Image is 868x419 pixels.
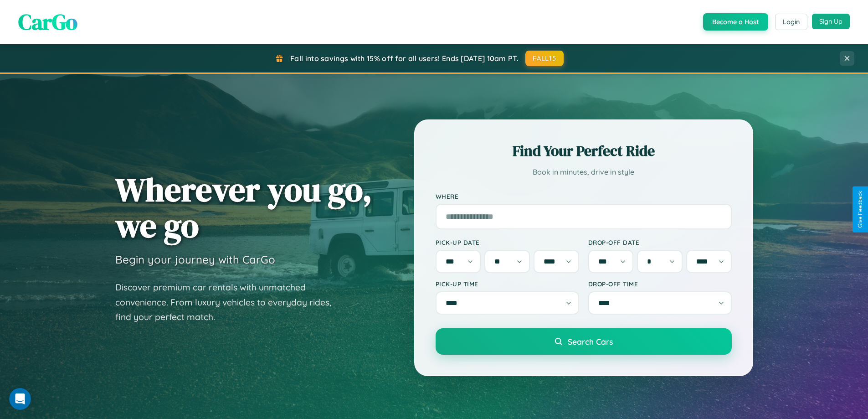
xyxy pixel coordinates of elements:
div: Give Feedback [857,191,863,228]
span: CarGo [18,7,77,37]
button: FALL15 [525,51,564,66]
label: Drop-off Date [588,238,732,246]
span: Search Cars [568,336,613,347]
label: Pick-up Time [436,280,579,288]
iframe: Intercom live chat [9,388,31,410]
button: Sign Up [812,14,850,29]
h3: Begin your journey with CarGo [115,253,275,266]
button: Search Cars [436,328,732,355]
label: Drop-off Time [588,280,732,288]
button: Login [775,14,807,30]
span: Fall into savings with 15% off for all users! Ends [DATE] 10am PT. [290,54,519,63]
h2: Find Your Perfect Ride [436,141,732,161]
h1: Wherever you go, we go [115,171,372,243]
p: Book in minutes, drive in style [436,166,732,179]
label: Pick-up Date [436,238,579,246]
p: Discover premium car rentals with unmatched convenience. From luxury vehicles to everyday rides, ... [115,280,343,325]
label: Where [436,192,732,200]
button: Become a Host [703,13,768,31]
